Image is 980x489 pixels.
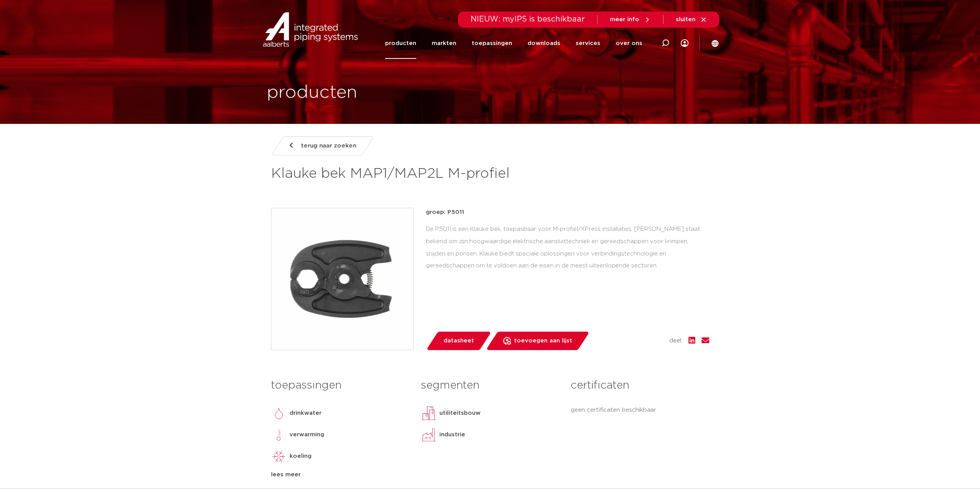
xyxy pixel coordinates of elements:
[426,208,709,217] p: groep: P5011
[676,16,707,23] a: sluiten
[290,409,322,418] p: drinkwater
[271,165,560,183] h1: Klauke bek MAP1/MAP2L M-profiel
[610,16,651,23] a: meer info
[267,80,357,105] h1: producten
[290,452,312,461] p: koeling
[421,427,436,442] img: industrie
[681,28,689,59] div: my IPS
[271,449,286,464] img: koeling
[301,140,356,152] span: terug naar zoeken
[669,336,682,345] span: deel:
[514,335,572,347] span: toevoegen aan lijst
[421,406,436,421] img: utiliteitsbouw
[426,332,491,350] a: datasheet
[444,335,474,347] span: datasheet
[271,427,286,442] img: verwarming
[426,223,709,272] div: De P5011 is een Klauke bek, toepasbaar voor M-profiel/XPress installaties. [PERSON_NAME] staat be...
[439,430,465,439] p: industrie
[271,208,413,350] img: Product Image for Klauke bek MAP1/MAP2L M-profiel
[610,17,639,22] span: meer info
[528,28,560,59] a: downloads
[576,28,600,59] a: services
[471,15,585,23] span: NIEUW: myIPS is beschikbaar
[271,136,374,155] a: terug naar zoeken
[616,28,642,59] a: over ons
[439,409,481,418] p: utiliteitsbouw
[676,17,695,22] span: sluiten
[432,28,456,59] a: markten
[385,28,642,59] nav: Menu
[571,378,709,393] h3: certificaten
[271,470,409,479] div: lees meer
[571,406,709,415] p: geen certificaten beschikbaar
[271,406,286,421] img: drinkwater
[290,430,324,439] p: verwarming
[472,28,512,59] a: toepassingen
[421,378,559,393] h3: segmenten
[385,28,416,59] a: producten
[271,378,409,393] h3: toepassingen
